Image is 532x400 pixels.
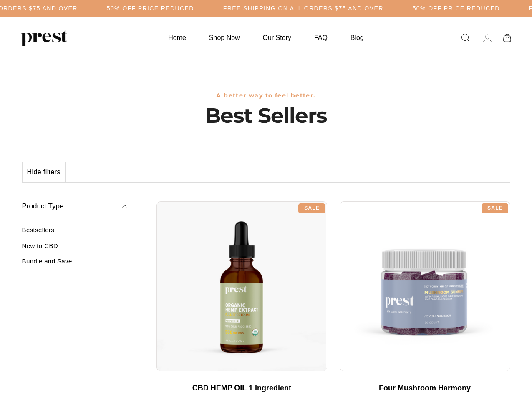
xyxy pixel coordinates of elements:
[304,30,338,46] a: FAQ
[158,30,374,46] ul: Primary
[22,103,510,128] h1: Best Sellers
[482,203,508,213] div: Sale
[165,384,319,393] div: CBD HEMP OIL 1 Ingredient
[158,30,197,46] a: Home
[21,30,67,46] img: PREST ORGANICS
[199,30,250,46] a: Shop Now
[22,257,128,271] a: Bundle and Save
[298,203,325,213] div: Sale
[348,384,502,393] div: Four Mushroom Harmony
[22,226,128,240] a: Bestsellers
[23,162,66,182] button: Hide filters
[22,195,128,218] button: Product Type
[107,5,194,12] h5: 50% OFF PRICE REDUCED
[252,30,302,46] a: Our Story
[22,92,510,99] h3: A better way to feel better.
[223,5,383,12] h5: Free Shipping on all orders $75 and over
[22,242,128,256] a: New to CBD
[413,5,500,12] h5: 50% OFF PRICE REDUCED
[340,30,374,46] a: Blog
